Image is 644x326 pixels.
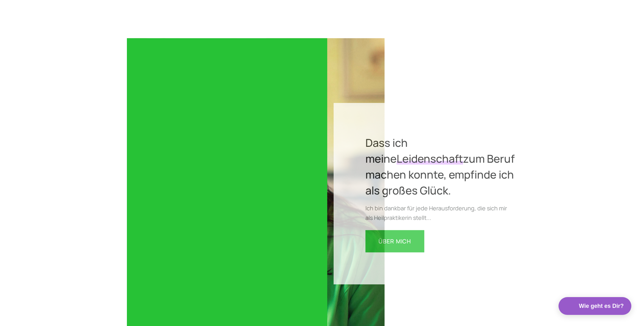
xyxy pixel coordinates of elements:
button: Wie geht es Dir? [558,297,631,315]
h2: Dass ich meine zum Beruf machen konnte, empfinde ich als großes Glück. [365,135,515,198]
a: Über mich [365,230,424,252]
span: Leidenschaft [397,151,463,166]
p: Ich bin dankbar für jede Herausforderung, die sich mir als Heilpraktikerin stellt... [365,203,515,222]
span: Wie geht es Dir? [579,301,624,311]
